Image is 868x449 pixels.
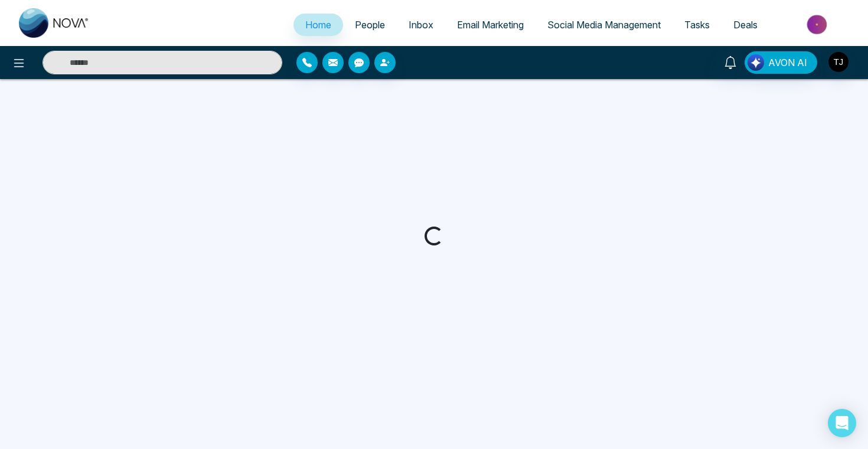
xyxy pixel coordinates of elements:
button: AVON AI [745,51,817,74]
img: Lead Flow [748,54,764,71]
div: Open Intercom Messenger [828,409,856,437]
a: Email Marketing [445,14,536,36]
span: Inbox [409,19,433,31]
span: Social Media Management [547,19,661,31]
span: AVON AI [768,55,807,70]
a: Deals [722,14,769,36]
img: User Avatar [828,52,849,72]
a: People [343,14,397,36]
span: Email Marketing [457,19,524,31]
img: Nova CRM Logo [19,8,90,38]
span: Tasks [684,19,710,31]
span: Deals [733,19,758,31]
span: People [355,19,385,31]
span: Home [305,19,331,31]
a: Social Media Management [536,14,673,36]
a: Home [293,14,343,36]
a: Tasks [673,14,722,36]
a: Inbox [397,14,445,36]
img: Market-place.gif [775,11,861,38]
